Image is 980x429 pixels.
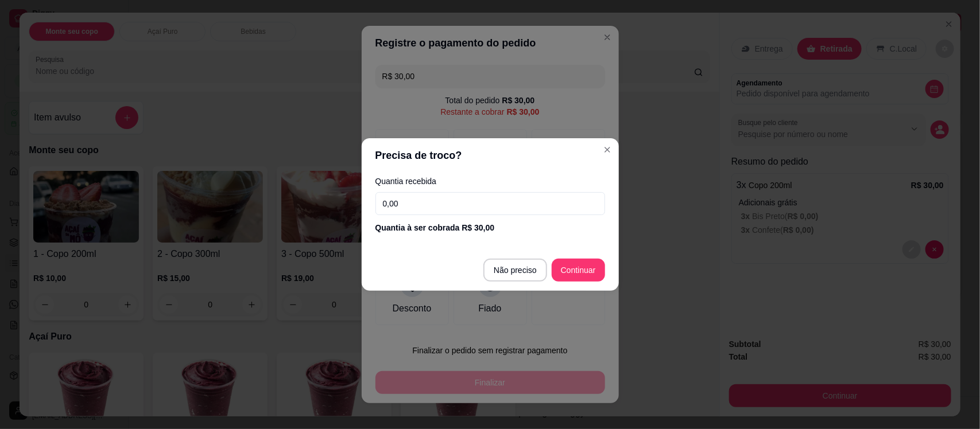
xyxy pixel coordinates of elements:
[375,177,605,185] label: Quantia recebida
[483,259,547,282] button: Não preciso
[598,141,617,159] button: Close
[362,138,619,173] header: Precisa de troco?
[552,259,605,282] button: Continuar
[375,222,605,233] div: Quantia à ser cobrada R$ 30,00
